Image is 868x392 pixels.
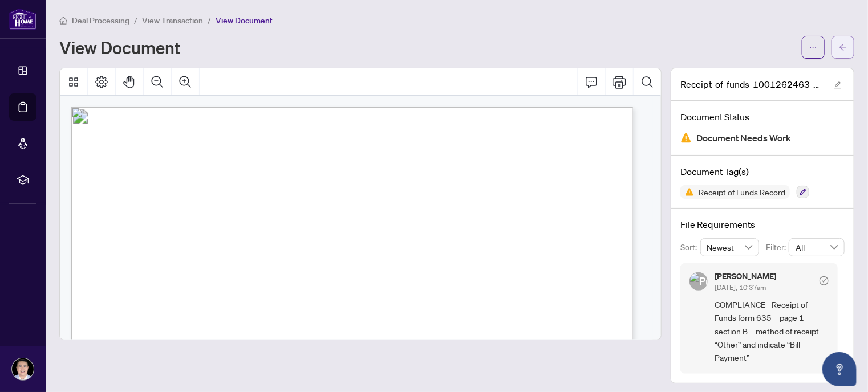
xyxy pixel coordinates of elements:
[715,272,776,280] h5: [PERSON_NAME]
[134,14,137,27] li: /
[216,15,273,26] span: View Document
[715,298,829,365] span: COMPLIANCE - Receipt of Funds form 635 – page 1 section B - method of receipt “Other” and indicat...
[820,276,829,285] span: check-circle
[680,218,845,231] h4: File Requirements
[766,241,789,254] p: Filter:
[680,110,845,124] h4: Document Status
[796,239,838,256] span: All
[680,241,700,254] p: Sort:
[834,81,842,89] span: edit
[680,165,845,178] h4: Document Tag(s)
[680,77,823,91] span: Receipt-of-funds-1001262463-ontario-inc - [STREET_ADDRESS][PERSON_NAME]pdf
[715,283,766,292] span: [DATE], 10:37am
[839,43,847,51] span: arrow-left
[694,188,790,196] span: Receipt of Funds Record
[680,185,694,199] img: Status Icon
[142,15,203,26] span: View Transaction
[690,273,707,290] img: Profile Icon
[707,239,753,256] span: Newest
[59,17,67,24] span: home
[822,352,857,386] button: Open asap
[9,9,36,30] img: logo
[809,43,817,51] span: ellipsis
[208,14,211,27] li: /
[72,15,129,26] span: Deal Processing
[696,130,791,146] span: Document Needs Work
[12,358,34,380] img: Profile Icon
[680,132,692,144] img: Document Status
[59,38,180,56] h1: View Document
